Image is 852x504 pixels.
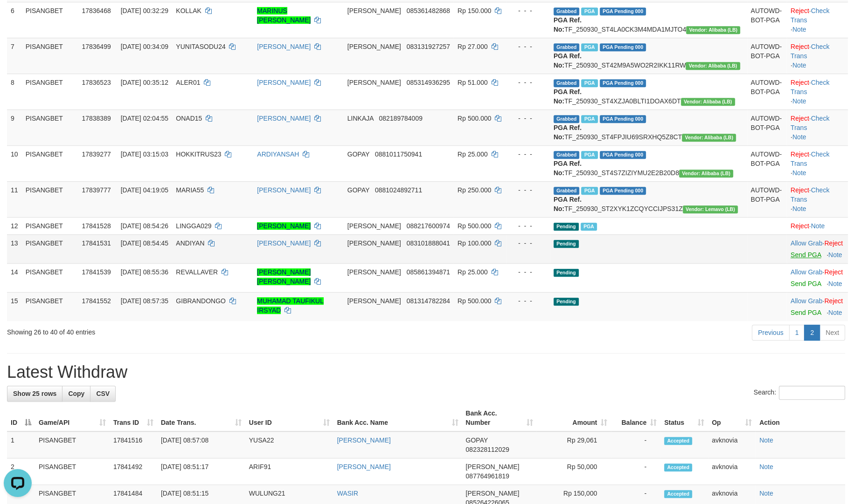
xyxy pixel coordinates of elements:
div: - - - [510,6,546,15]
span: Vendor URL: https://dashboard.q2checkout.com/secure [686,26,740,34]
a: Reject [790,222,809,229]
td: PISANGBET [22,37,78,73]
span: Marked by avknovia [581,43,597,51]
span: [DATE] 08:54:45 [121,239,168,246]
span: PGA Pending [600,7,646,15]
a: Note [792,97,806,104]
span: Copy 083131927257 to clipboard [406,42,450,50]
span: Vendor URL: https://dashboard.q2checkout.com/secure [681,97,735,105]
td: · [787,263,848,292]
td: 8 [7,73,22,109]
span: ONAD15 [176,114,202,122]
td: 17841492 [110,458,157,484]
td: · · [787,109,848,145]
td: ARIF91 [245,458,333,484]
a: 1 [789,324,805,340]
a: Check Trans [790,150,829,167]
a: [PERSON_NAME] [PERSON_NAME] [257,268,311,285]
span: LINGGA029 [176,222,211,229]
span: Pending [554,239,579,247]
a: Note [811,222,825,229]
div: - - - [510,41,546,51]
span: Rp 51.000 [457,78,488,86]
span: Copy 082189784009 to clipboard [379,114,422,122]
a: Note [792,61,806,68]
span: [PERSON_NAME] [347,222,401,229]
span: Copy [68,389,84,397]
a: Note [792,204,806,212]
a: Send PGA [790,251,821,258]
span: [PERSON_NAME] [347,297,401,304]
th: Op: activate to sort column ascending [708,404,755,431]
span: Copy 0881024892711 to clipboard [375,186,422,193]
a: Reject [790,114,809,122]
span: Rp 500.000 [457,222,491,229]
td: [DATE] 08:51:17 [157,458,245,484]
span: Marked by avknovia [581,115,597,123]
span: [DATE] 00:34:09 [121,42,168,50]
div: - - - [510,296,546,305]
span: Vendor URL: https://dashboard.q2checkout.com/secure [682,133,736,141]
span: Copy 087764961819 to clipboard [465,472,509,479]
a: Send PGA [790,308,821,316]
span: 17841539 [82,268,111,275]
a: [PERSON_NAME] [257,114,311,122]
span: GOPAY [347,186,369,193]
span: Rp 500.000 [457,297,491,304]
b: PGA Ref. No: [554,88,582,104]
span: ALER01 [176,78,200,86]
button: Open LiveChat chat widget [4,4,32,32]
span: YUNITASODU24 [176,42,225,50]
td: 11 [7,181,22,217]
a: Allow Grab [790,297,822,304]
span: [PERSON_NAME] [347,7,401,14]
b: PGA Ref. No: [554,52,582,68]
span: [DATE] 08:55:36 [121,268,168,275]
a: Reject [824,239,843,246]
a: [PERSON_NAME] [337,436,391,443]
td: 17841516 [110,431,157,458]
span: [DATE] 00:32:29 [121,7,168,14]
span: [PERSON_NAME] [347,268,401,275]
span: Accepted [664,436,692,444]
h1: Latest Withdraw [7,362,845,381]
b: PGA Ref. No: [554,123,582,140]
input: Search: [779,385,845,399]
span: 17836468 [82,7,111,14]
a: [PERSON_NAME] [337,463,391,470]
a: ARDIYANSAH [257,150,299,157]
td: TF_250930_ST4XZJA0BLTI1DOAX6DT [550,73,747,109]
td: avknovia [708,431,755,458]
th: User ID: activate to sort column ascending [245,404,333,431]
td: 9 [7,109,22,145]
th: Bank Acc. Name: activate to sort column ascending [333,404,462,431]
label: Search: [754,385,845,399]
td: PISANGBET [35,458,110,484]
span: PGA Pending [600,43,646,51]
span: REVALLAVER [176,268,218,275]
td: 14 [7,263,22,292]
td: PISANGBET [22,73,78,109]
a: Check Trans [790,42,829,59]
span: GOPAY [347,150,369,157]
td: PISANGBET [22,109,78,145]
td: AUTOWD-BOT-PGA [747,109,787,145]
a: Reject [790,7,809,14]
td: TF_250930_ST42M9A5WO2R2IKK11RW [550,37,747,73]
span: Copy 082328112029 to clipboard [465,445,509,453]
span: [DATE] 00:35:12 [121,78,168,86]
a: Send PGA [790,279,821,287]
div: - - - [510,238,546,247]
a: MUHAMAD TAUFIKUL IRSYAD [257,297,324,313]
span: [DATE] 08:54:26 [121,222,168,229]
span: LINKAJA [347,114,374,122]
th: Game/API: activate to sort column ascending [35,404,110,431]
span: 17839277 [82,150,111,157]
td: Rp 50,000 [536,458,611,484]
td: [DATE] 08:57:08 [157,431,245,458]
span: 17836499 [82,42,111,50]
span: Grabbed [554,186,580,194]
span: CSV [96,389,110,397]
td: 15 [7,292,22,320]
b: PGA Ref. No: [554,195,582,212]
